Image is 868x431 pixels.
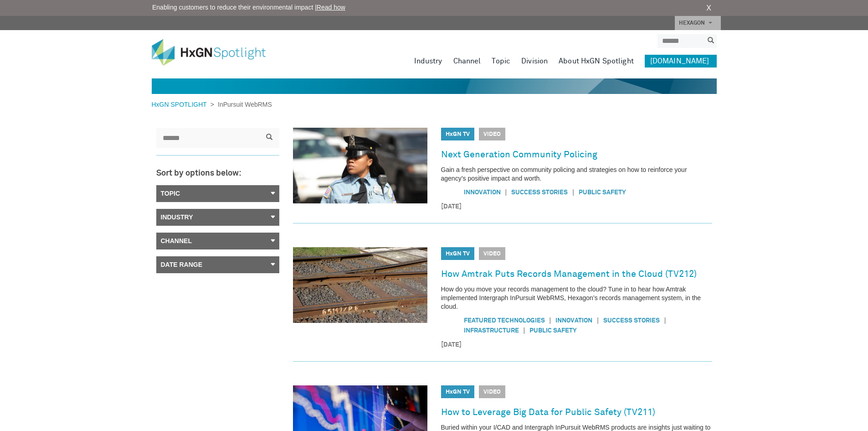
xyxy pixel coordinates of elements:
[156,185,279,202] a: Topic
[529,327,577,334] a: Public safety
[479,385,505,398] span: Video
[441,405,655,420] a: How to Leverage Big Data for Public Safety (TV211)
[555,317,592,324] a: Innovation
[545,316,556,325] span: |
[453,55,481,68] a: Channel
[675,16,721,30] a: HEXAGON
[441,166,712,183] p: Gain a fresh perspective on community policing and strategies on how to reinforce your agency’s p...
[293,128,427,203] img: Next Generation Community Policing
[501,187,512,197] span: |
[446,389,470,395] a: HxGN TV
[592,316,603,325] span: |
[293,247,427,323] img: How Amtrak Puts Records Management in the Cloud (TV212)
[660,316,671,325] span: |
[521,55,548,68] a: Division
[446,251,470,257] a: HxGN TV
[156,233,279,249] a: Channel
[317,4,345,11] a: Read how
[214,101,272,108] span: InPursuit WebRMS
[152,101,211,108] a: HxGN SPOTLIGHT
[511,189,568,196] a: Success Stories
[441,267,697,281] a: How Amtrak Puts Records Management in the Cloud (TV212)
[156,169,279,178] h3: Sort by options below:
[603,317,660,324] a: Success Stories
[464,327,519,334] a: Infrastructure
[441,340,712,350] time: [DATE]
[446,131,470,137] a: HxGN TV
[464,189,501,196] a: Innovation
[152,100,272,109] div: >
[152,3,345,12] span: Enabling customers to reduce their environmental impact |
[414,55,442,68] a: Industry
[464,317,545,324] a: Featured Technologies
[645,55,717,68] a: [DOMAIN_NAME]
[479,247,505,260] span: Video
[156,209,279,226] a: Industry
[559,55,634,68] a: About HxGN Spotlight
[441,202,712,212] time: [DATE]
[492,55,510,68] a: Topic
[568,187,579,197] span: |
[579,189,626,196] a: Public safety
[479,128,505,140] span: Video
[152,39,279,66] img: HxGN Spotlight
[441,147,597,162] a: Next Generation Community Policing
[519,326,530,335] span: |
[706,3,711,14] a: X
[156,256,279,273] a: Date Range
[441,285,712,311] p: How do you move your records management to the cloud? Tune in to hear how Amtrak implemented Inte...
